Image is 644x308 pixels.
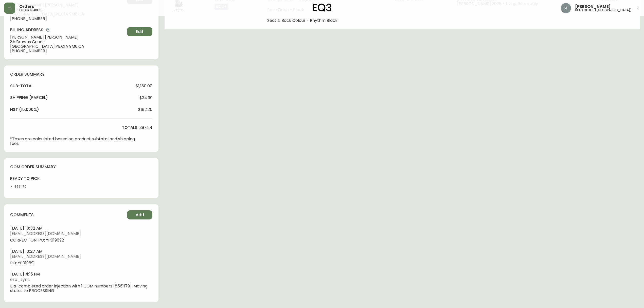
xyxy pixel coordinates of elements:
[10,238,152,243] span: CORRECTION: PO: YP019692
[14,184,41,189] li: 8561179
[10,277,152,282] span: erp_sync
[10,231,152,236] span: [EMAIL_ADDRESS][DOMAIN_NAME]
[19,9,42,12] h5: order search
[10,249,152,254] h4: [DATE] 10:27 am
[10,176,41,181] h4: ready to pick
[575,5,611,9] span: [PERSON_NAME]
[136,212,144,218] span: Add
[10,261,152,265] span: PO: YP019691
[10,40,125,44] span: 8h Browns Court
[10,16,125,21] span: [PHONE_NUMBER]
[127,210,152,219] button: Add
[127,27,152,36] button: Edit
[138,107,152,112] span: $182.25
[45,28,50,33] button: copy
[267,18,383,23] li: Seat & Back Colour - Rhythm Black
[10,35,125,40] span: [PERSON_NAME] [PERSON_NAME]
[10,44,125,49] span: [GEOGRAPHIC_DATA] , PE , C1A 9M8 , CA
[10,254,152,259] span: [EMAIL_ADDRESS][DOMAIN_NAME]
[561,3,571,13] img: 0cb179e7bf3690758a1aaa5f0aafa0b4
[122,125,135,130] h4: total
[135,125,152,130] span: $1,397.24
[10,137,135,146] p: *Taxes are calculated based on product subtotal and shipping fees
[10,212,34,218] h4: comments
[10,284,152,293] span: ERP completed order injection with 1 COM numbers [8561179]. Moving status to PROCESSING
[575,9,632,12] h5: head office ([GEOGRAPHIC_DATA])
[19,5,34,9] span: Orders
[10,95,48,100] h4: Shipping ( Parcel )
[10,49,125,53] span: [PHONE_NUMBER]
[10,226,152,231] h4: [DATE] 10:32 am
[10,72,152,77] h4: order summary
[10,83,33,89] h4: sub-total
[10,107,39,112] h4: hst (15.000%)
[10,164,152,170] h4: com order summary
[139,96,152,100] span: $34.99
[136,29,144,35] span: Edit
[136,84,152,88] span: $1,180.00
[10,271,152,277] h4: [DATE] 4:15 pm
[10,27,125,33] h4: Billing Address
[313,4,331,12] img: logo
